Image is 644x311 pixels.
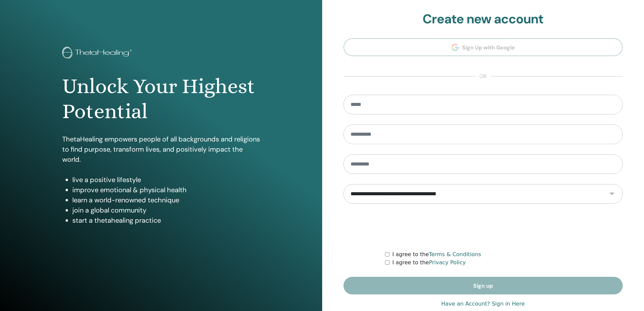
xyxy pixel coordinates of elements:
[429,251,481,258] a: Terms & Conditions
[441,300,525,308] a: Have an Account? Sign in Here
[62,74,260,124] h1: Unlock Your Highest Potential
[392,250,481,259] label: I agree to the
[72,205,260,215] li: join a global community
[72,195,260,205] li: learn a world-renowned technique
[476,72,490,81] span: or
[62,134,260,164] p: ThetaHealing empowers people of all backgrounds and religions to find purpose, transform lives, a...
[343,12,623,27] h2: Create new account
[72,175,260,185] li: live a positive lifestyle
[432,214,534,240] iframe: reCAPTCHA
[72,185,260,195] li: improve emotional & physical health
[72,215,260,225] li: start a thetahealing practice
[429,259,466,266] a: Privacy Policy
[392,259,466,267] label: I agree to the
